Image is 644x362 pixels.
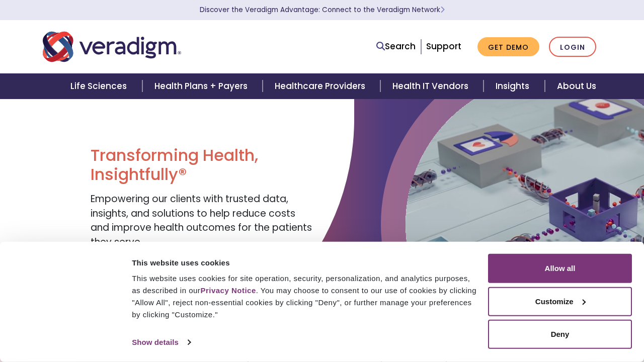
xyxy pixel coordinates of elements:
button: Allow all [488,254,632,283]
a: Search [376,40,416,53]
button: Deny [488,320,632,349]
div: This website uses cookies [132,256,476,268]
button: Customize [488,287,632,316]
a: Privacy Notice [200,286,256,295]
img: Veradigm logo [43,30,181,63]
a: About Us [545,73,608,99]
div: This website uses cookies for site operation, security, personalization, and analytics purposes, ... [132,273,476,321]
span: Empowering our clients with trusted data, insights, and solutions to help reduce costs and improv... [91,192,312,249]
a: Get Demo [477,37,539,57]
a: Discover the Veradigm Advantage: Connect to the Veradigm NetworkLearn More [200,5,445,15]
a: Login [549,37,596,57]
a: Support [426,40,461,52]
a: Health Plans + Payers [142,73,263,99]
a: Healthcare Providers [263,73,380,99]
span: Learn More [440,5,445,15]
a: Insights [484,73,544,99]
a: Health IT Vendors [380,73,484,99]
h1: Transforming Health, Insightfully® [91,146,314,185]
a: Show details [132,335,190,350]
a: Life Sciences [58,73,142,99]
